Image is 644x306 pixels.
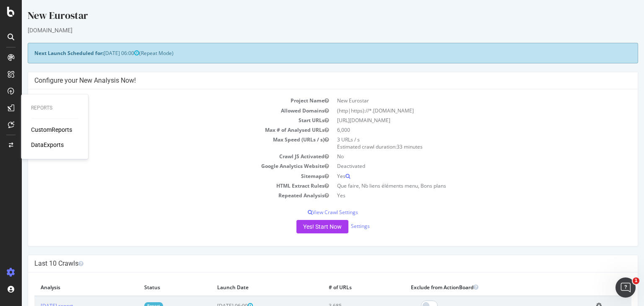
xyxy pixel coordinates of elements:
[13,209,610,216] p: View Crawl Settings
[633,277,639,284] span: 1
[6,8,616,26] div: New Eurostar
[13,259,610,268] h4: Last 10 Crawls
[189,279,301,296] th: Launch Date
[311,96,610,105] td: New Eurostar
[311,115,610,125] td: [URL][DOMAIN_NAME]
[311,161,610,171] td: Deactivated
[13,106,311,115] td: Allowed Domains
[31,105,78,112] div: Reports
[329,222,348,230] a: Settings
[13,161,311,171] td: Google Analytics Website
[301,279,383,296] th: # of URLs
[13,181,311,191] td: HTML Extract Rules
[13,135,311,152] td: Max Speed (URLs / s)
[13,115,311,125] td: Start URLs
[311,191,610,200] td: Yes
[82,50,117,57] span: [DATE] 06:00
[13,191,311,200] td: Repeated Analysis
[13,96,311,105] td: Project Name
[275,220,327,233] button: Yes! Start Now
[31,126,72,134] a: CustomReports
[311,171,610,181] td: Yes
[13,50,82,57] strong: Next Launch Scheduled for:
[6,26,616,34] div: [DOMAIN_NAME]
[311,135,610,152] td: 3 URLs / s Estimated crawl duration:
[13,152,311,161] td: Crawl JS Activated
[116,279,189,296] th: Status
[375,143,401,150] span: 33 minutes
[311,181,610,191] td: Que faire, Nb liens éléments menu, Bons plans
[13,76,610,85] h4: Configure your New Analysis Now!
[13,125,311,135] td: Max # of Analysed URLs
[31,141,64,149] a: DataExports
[6,43,616,63] div: (Repeat Mode)
[383,279,568,296] th: Exclude from ActionBoard
[311,106,610,115] td: (http|https)://*.[DOMAIN_NAME]
[615,277,636,298] iframe: Intercom live chat
[13,279,116,296] th: Analysis
[311,125,610,135] td: 6,000
[311,152,610,161] td: No
[13,171,311,181] td: Sitemaps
